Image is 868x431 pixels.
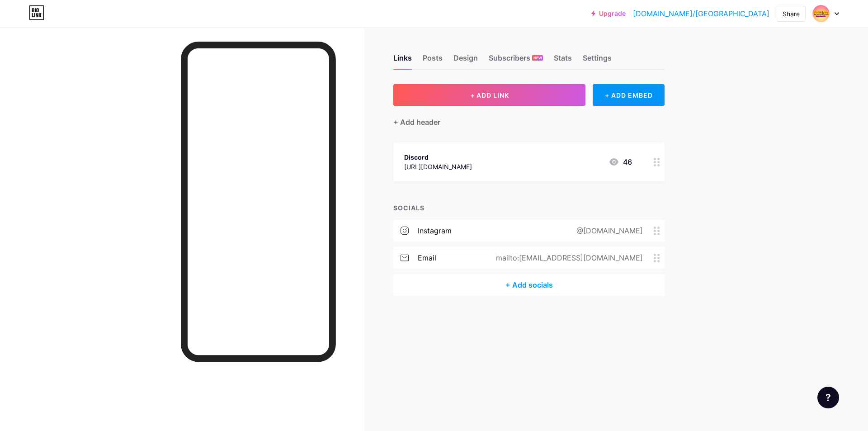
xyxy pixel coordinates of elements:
div: Share [783,9,800,19]
div: Posts [423,52,443,69]
div: Subscribers [489,52,543,69]
div: + Add header [393,117,440,128]
a: Upgrade [591,10,626,17]
div: email [418,252,436,263]
div: @[DOMAIN_NAME] [562,225,654,236]
button: + ADD LINK [393,84,585,106]
div: 46 [609,156,632,167]
div: Settings [583,52,612,69]
div: Stats [554,52,572,69]
div: + ADD EMBED [593,84,665,106]
div: Links [393,52,412,69]
div: Design [453,52,478,69]
span: NEW [533,55,542,61]
div: Discord [404,152,472,162]
div: [URL][DOMAIN_NAME] [404,162,472,171]
div: + Add socials [393,274,665,296]
a: [DOMAIN_NAME]/[GEOGRAPHIC_DATA] [633,8,769,19]
div: mailto:[EMAIL_ADDRESS][DOMAIN_NAME] [481,252,654,263]
div: SOCIALS [393,203,665,213]
span: + ADD LINK [470,91,509,99]
div: instagram [418,225,452,236]
img: balkanija [812,5,830,22]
